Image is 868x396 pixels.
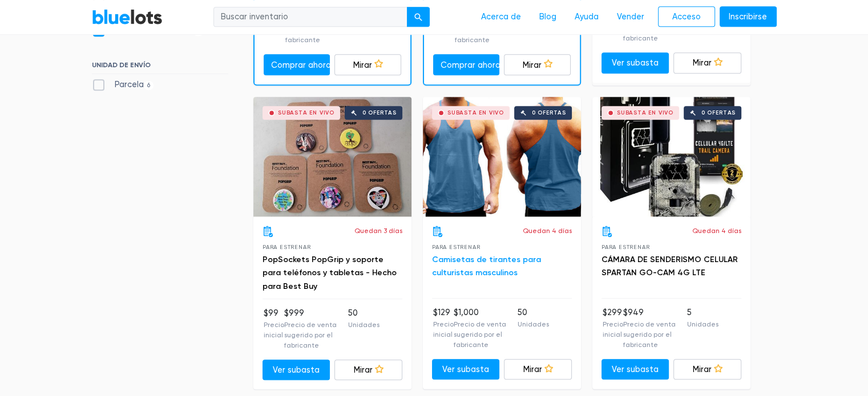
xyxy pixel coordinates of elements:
font: Mirar [523,364,542,374]
font: Unidades [687,320,718,328]
font: $129 [433,308,450,317]
font: Ver subasta [612,58,659,68]
font: Vender [617,12,644,22]
font: Precio inicial [433,320,454,338]
font: $999 [284,308,304,318]
a: Subasta en vivo 0 ofertas [253,97,411,217]
a: Mirar [504,54,571,75]
font: 5 [687,308,692,317]
font: 0 ofertas [701,109,736,116]
font: Subasta en vivo [617,109,673,116]
font: Quedan 3 días [354,227,402,235]
font: Precio inicial [264,321,284,339]
font: 0 ofertas [532,109,566,116]
font: Subasta en vivo [278,109,334,116]
font: Para estrenar [601,244,649,250]
font: Mirar [693,364,712,374]
font: Ayuda [575,12,599,22]
a: Ver subasta [432,359,500,380]
a: Subasta en vivo 0 ofertas [592,97,750,217]
a: Blog [530,6,566,28]
font: Unidades [518,320,549,328]
a: Inscribirse [720,6,777,27]
font: Unidades [348,321,380,329]
font: Ver subasta [612,364,659,374]
font: Precio de venta sugerido por el fabricante [454,320,506,349]
input: Buscar inventario [213,7,407,27]
font: Artículos deportivos [115,26,193,35]
font: Inscribirse [729,12,767,22]
font: Precio inicial [603,320,623,338]
a: Mirar [334,54,401,75]
a: Acerca de [472,6,530,28]
font: Acerca de [481,12,521,22]
a: Mirar [334,360,402,381]
font: Precio de venta sugerido por el fabricante [284,321,337,349]
font: UNIDAD DE ENVÍO [92,61,151,69]
font: 50 [348,308,358,318]
a: Ver subasta [263,360,330,381]
a: Comprar ahora [433,54,500,75]
a: Subasta en vivo 0 ofertas [423,97,581,217]
font: Mirar [354,365,373,375]
a: Mirar [504,359,572,380]
font: $299 [603,308,622,317]
font: Ver subasta [442,364,489,374]
font: Para estrenar [432,244,480,250]
font: Acceso [672,12,701,22]
font: Ver subasta [273,365,320,375]
font: Blog [539,12,556,22]
font: Subasta en vivo [447,109,504,116]
a: Ver subasta [601,52,669,74]
a: Mirar [673,359,741,380]
a: Comprar ahora [264,54,330,75]
font: Comprar ahora [441,60,500,70]
font: Comprar ahora [271,60,331,70]
font: 6 [147,81,150,89]
a: Ayuda [566,6,608,28]
font: Quedan 4 días [523,227,572,235]
font: $1,000 [454,308,479,317]
font: Parcela [115,80,144,89]
font: Para estrenar [263,244,310,250]
font: Precio de venta sugerido por el fabricante [623,320,676,349]
a: CÁMARA DE SENDERISMO CELULAR SPARTAN GO-CAM 4G LTE [601,255,738,278]
a: Acceso [658,6,715,27]
font: 0 ofertas [362,109,397,116]
a: Mirar [673,52,741,74]
font: $99 [264,308,278,318]
a: PopSockets PopGrip y soporte para teléfonos y tabletas - Hecho para Best Buy [263,255,397,292]
font: $949 [623,308,644,317]
font: Quedan 4 días [692,227,741,235]
a: Vender [608,6,653,28]
font: 50 [518,308,527,317]
font: Mirar [693,58,712,68]
a: Camisetas de tirantes para culturistas masculinos [432,255,541,278]
a: Ver subasta [601,359,669,380]
font: Mirar [353,60,372,70]
font: Mirar [523,60,542,70]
